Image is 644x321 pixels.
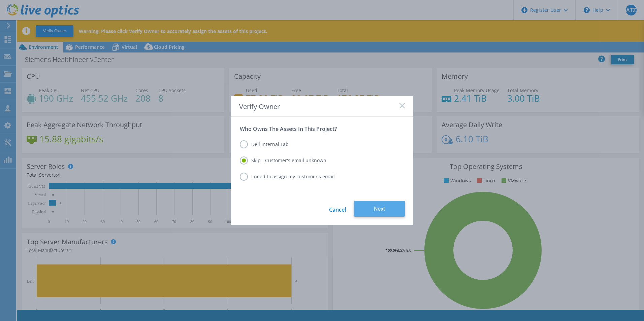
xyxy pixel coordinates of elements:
button: Next [354,201,405,217]
p: Who Owns The Assets In This Project? [240,126,404,132]
label: I need to assign my customer's email [240,173,335,181]
a: Cancel [329,201,346,217]
label: Skip - Customer's email unknown [240,156,326,165]
span: Verify Owner [239,102,280,111]
label: Dell Internal Lab [240,140,289,148]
